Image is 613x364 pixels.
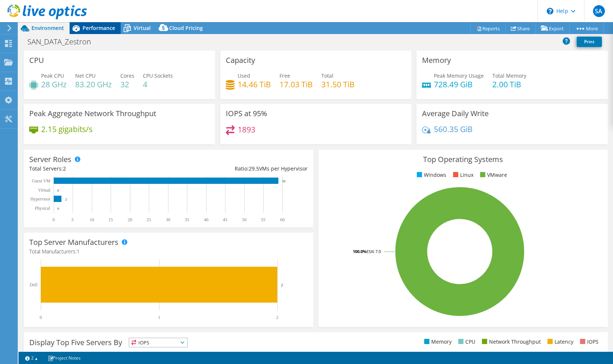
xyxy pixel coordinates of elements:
span: 2 [63,165,66,172]
a: More [569,23,604,34]
h3: Capacity [226,56,255,64]
text: 0 [40,315,42,320]
tspan: ESXi 7.0 [366,249,381,254]
h3: Top Server Manufacturers [29,238,118,246]
text: 0 [57,207,59,210]
span: Environment [31,24,64,31]
text: Guest VM [32,178,50,183]
li: Memory [422,338,452,346]
text: 40 [204,217,208,222]
text: 15 [108,217,113,222]
h1: SAN_DATA_Zestron [24,38,103,46]
h3: Memory [422,56,451,64]
text: 0 [53,217,55,222]
text: 0 [57,189,59,192]
span: Total [321,72,334,79]
text: 30 [166,217,170,222]
h4: 560.35 GiB [434,125,473,133]
h4: 1893 [238,125,255,134]
h3: Server Roles [29,155,71,164]
text: Physical [35,206,50,211]
h4: 728.49 GiB [434,80,484,88]
h4: 31.50 TiB [321,80,355,88]
h4: 17.03 TiB [279,80,313,88]
svg: \n [547,8,553,14]
li: IOPS [578,338,599,346]
span: Peak Memory Usage [434,72,484,79]
div: Total Servers: [29,165,168,173]
text: 2 [276,315,278,320]
li: Network Throughput [480,338,541,346]
div: Ratio: VMs per Hypervisor [168,165,308,173]
span: IOPS [129,338,187,347]
a: Share [505,23,536,34]
li: Windows [415,171,446,179]
h3: Peak Aggregate Network Throughput [29,109,156,118]
h4: 83.20 GHz [75,80,112,88]
h3: IOPS at 95% [226,109,267,118]
a: Project Notes [43,353,86,363]
tspan: 100.0% [353,249,366,254]
text: 2 [281,283,283,287]
h3: CPU [29,56,44,64]
text: 2 [65,198,67,201]
text: 1 [158,315,160,320]
span: CPU Sockets [143,72,173,79]
span: Virtual [134,24,151,31]
text: Dell [30,282,37,287]
a: Reports [470,23,506,34]
span: Used [238,72,250,79]
text: 50 [242,217,247,222]
text: 59 [282,179,286,183]
h4: 2.15 gigabits/s [41,125,93,133]
text: 5 [71,217,74,222]
span: Cores [120,72,134,79]
text: 25 [147,217,151,222]
a: Export [535,23,570,34]
span: Free [279,72,290,79]
li: Latency [546,338,573,346]
a: 2 [20,353,43,363]
text: 10 [90,217,94,222]
text: 60 [280,217,285,222]
h4: Total Manufacturers: [29,247,308,256]
h4: 2.00 TiB [492,80,526,88]
span: Cloud Pricing [169,24,203,31]
h3: Top Operating Systems [324,155,602,164]
text: 45 [223,217,227,222]
span: 1 [77,248,80,255]
li: VMware [478,171,507,179]
li: Linux [451,171,473,179]
span: SA [593,5,605,17]
span: Peak CPU [41,72,64,79]
span: 29.5 [249,165,259,172]
span: Performance [83,24,115,31]
span: Total Memory [492,72,526,79]
text: Virtual [38,188,51,193]
h4: 14.46 TiB [238,80,271,88]
span: Net CPU [75,72,96,79]
li: CPU [456,338,475,346]
h4: 28 GHz [41,80,67,88]
text: 55 [261,217,265,222]
text: Hypervisor [30,196,50,202]
text: 35 [185,217,189,222]
h4: 32 [120,80,134,88]
a: Print [577,37,602,47]
text: 20 [128,217,132,222]
h3: Average Daily Write [422,109,489,118]
h4: 4 [143,80,173,88]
